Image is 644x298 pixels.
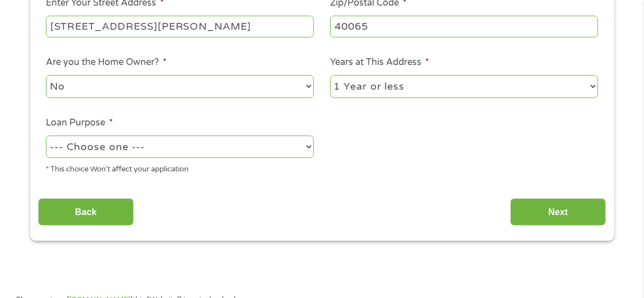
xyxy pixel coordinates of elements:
[46,117,113,129] label: Loan Purpose
[330,57,429,68] label: Years at This Address
[46,16,314,37] input: 1 Main Street
[38,198,134,226] input: Back
[46,160,314,175] div: * This choice Won’t affect your application
[510,198,606,226] input: Next
[46,57,167,68] label: Are you the Home Owner?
